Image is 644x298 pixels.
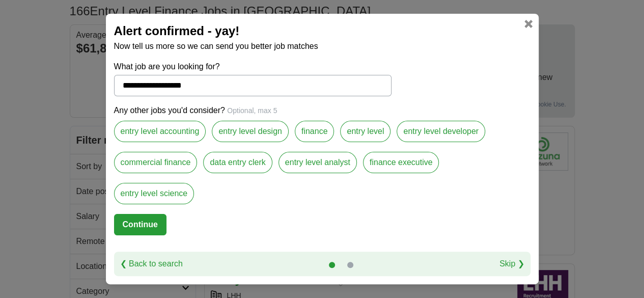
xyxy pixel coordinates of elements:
label: entry level science [114,183,194,204]
label: commercial finance [114,152,198,173]
label: What job are you looking for? [114,61,391,73]
span: Optional, max 5 [227,106,277,115]
p: Any other jobs you'd consider? [114,104,530,117]
label: entry level developer [397,121,485,142]
label: entry level [340,121,390,142]
label: entry level analyst [278,152,357,173]
a: ❮ Back to search [120,258,183,270]
label: entry level design [212,121,289,142]
label: entry level accounting [114,121,206,142]
label: finance [295,121,334,142]
label: finance executive [363,152,439,173]
label: data entry clerk [203,152,272,173]
button: Continue [114,214,166,235]
a: Skip ❯ [499,258,524,270]
h2: Alert confirmed - yay! [114,22,530,40]
p: Now tell us more so we can send you better job matches [114,40,530,52]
